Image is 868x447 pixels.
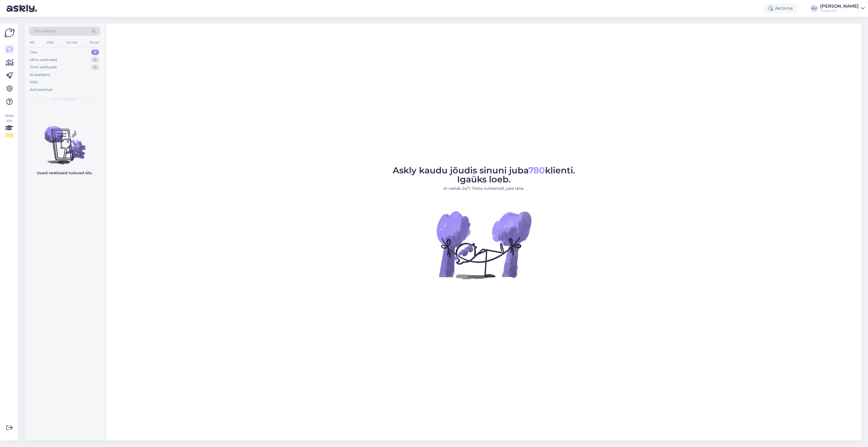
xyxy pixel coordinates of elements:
[30,72,50,78] div: AI Assistent
[34,28,56,34] span: Otsi kliente
[30,87,52,93] div: Arhiveeritud
[91,57,99,63] div: 0
[29,39,35,46] div: All
[764,4,797,13] div: Aktiivne
[4,113,14,138] div: Vaata siia
[30,65,57,70] div: Tiimi vestlused
[435,196,533,294] img: No Chat active
[65,39,78,46] div: Socials
[820,8,859,13] div: Huppa OÜ
[393,165,575,185] span: Askly kaudu jõudis sinuni juba klienti. Igaüks loeb.
[810,5,818,12] div: KU
[37,170,93,176] p: Uued vestlused tulevad siia.
[4,133,14,138] div: 2 / 3
[30,50,37,55] div: Uus
[30,57,57,63] div: Minu vestlused
[4,28,15,38] img: Askly Logo
[89,39,100,46] div: Email
[24,116,104,165] img: No chats
[91,50,99,55] div: 0
[52,97,77,102] span: Uued vestlused
[45,39,55,46] div: Web
[528,165,545,176] span: 780
[91,65,99,70] div: 0
[30,79,38,85] div: Kõik
[820,4,865,13] a: [PERSON_NAME]Huppa OÜ
[393,186,575,191] p: AI vastab 24/7. Tööta nutikamalt juba täna.
[820,4,859,8] div: [PERSON_NAME]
